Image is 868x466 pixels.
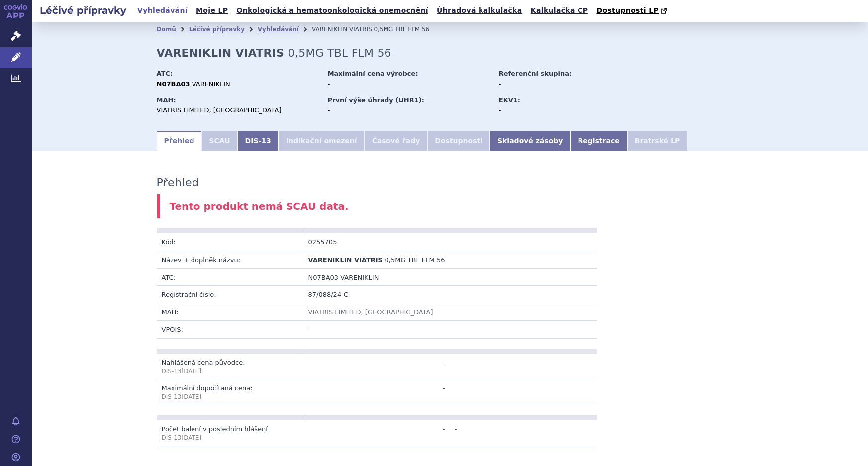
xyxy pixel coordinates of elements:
a: Úhradová kalkulačka [434,4,525,17]
a: Skladové zásoby [490,131,570,151]
td: - [303,354,450,379]
span: VARENIKLIN [192,80,230,88]
td: - [303,420,450,446]
span: [DATE] [182,393,202,400]
a: Kalkulačka CP [528,4,591,17]
strong: ATC: [157,70,173,77]
td: Registrační číslo: [157,286,303,303]
strong: MAH: [157,96,176,104]
a: Vyhledávání [134,4,191,17]
div: - [499,80,611,89]
strong: N07BA03 [157,80,190,88]
span: 0,5MG TBL FLM 56 [288,47,391,59]
div: VIATRIS LIMITED, [GEOGRAPHIC_DATA] [157,106,318,115]
span: Dostupnosti LP [596,6,659,14]
a: DIS-13 [238,131,279,151]
strong: EKV1: [499,96,520,104]
td: Kód: [157,233,303,251]
strong: První výše úhrady (UHR1): [328,96,424,104]
p: DIS-13 [162,393,298,401]
a: Onkologická a hematoonkologická onemocnění [233,4,431,17]
span: VARENIKLIN VIATRIS [312,26,372,33]
div: Tento produkt nemá SCAU data. [157,194,744,219]
td: ATC: [157,268,303,285]
td: MAH: [157,303,303,321]
td: Název + doplněk názvu: [157,251,303,268]
a: Dostupnosti LP [593,4,672,18]
p: DIS-13 [162,434,298,442]
span: 0,5MG TBL FLM 56 [385,256,445,264]
td: - [303,321,597,338]
span: 0,5MG TBL FLM 56 [374,26,430,33]
td: VPOIS: [157,321,303,338]
a: Registrace [570,131,627,151]
span: VARENIKLIN [340,274,379,281]
td: - [303,379,450,405]
td: Počet balení v posledním hlášení [157,420,303,446]
h3: Přehled [157,176,199,189]
strong: Referenční skupina: [499,70,572,77]
td: - [450,420,597,446]
span: [DATE] [182,434,202,441]
a: Přehled [157,131,202,151]
span: VARENIKLIN VIATRIS [308,256,383,264]
div: - [328,106,489,115]
strong: VARENIKLIN VIATRIS [157,47,285,59]
td: Maximální dopočítaná cena: [157,379,303,405]
div: - [499,106,611,115]
td: 0255705 [303,233,450,251]
a: VIATRIS LIMITED, [GEOGRAPHIC_DATA] [308,308,433,316]
div: - [328,80,489,89]
a: Léčivé přípravky [189,26,245,33]
td: Nahlášená cena původce: [157,354,303,379]
td: 87/088/24-C [303,286,597,303]
span: [DATE] [182,368,202,374]
span: N07BA03 [308,274,339,281]
p: DIS-13 [162,367,298,375]
a: Vyhledávání [258,26,299,33]
a: Moje LP [193,4,231,17]
h2: Léčivé přípravky [32,3,134,17]
strong: Maximální cena výrobce: [328,70,418,77]
a: Domů [157,26,176,33]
